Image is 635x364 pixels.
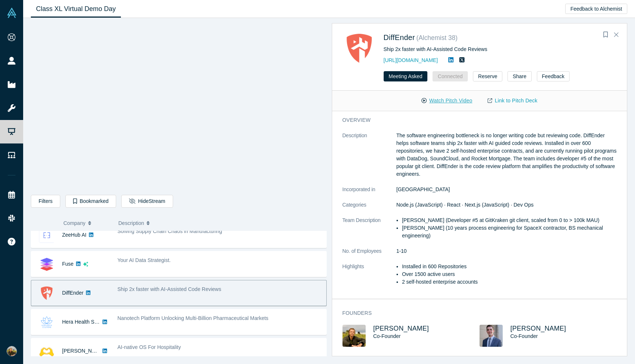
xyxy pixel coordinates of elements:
dd: [GEOGRAPHIC_DATA] [397,186,617,193]
button: Share [507,71,531,81]
img: Hera Health Solutions's Logo [39,314,54,330]
a: Class XL Virtual Demo Day [31,0,121,18]
dt: Incorporated in [342,186,397,201]
a: DiffEnder [62,290,83,296]
img: Fuse's Logo [39,256,54,272]
a: [URL][DOMAIN_NAME] [384,57,438,63]
button: Watch Pitch Video [414,94,480,107]
img: Besty AI's Logo [39,343,54,359]
span: Solving Supply Chain Chaos in Manufacturing [118,228,222,234]
li: [PERSON_NAME] (10 years process engineering for SpaceX contractor, BS mechanical engineering) [402,224,617,240]
button: Reserve [473,71,502,81]
img: Alchemist Vault Logo [7,8,17,18]
dt: Description [342,132,397,186]
p: The software engineering bottleneck is no longer writing code but reviewing code. DiffEnder helps... [397,132,617,178]
img: Connor Owen's Profile Image [480,325,503,347]
button: Feedback to Alchemist [565,4,627,14]
span: Description [118,215,144,231]
button: Bookmarked [65,195,116,208]
button: Bookmark [600,30,611,40]
img: Kyle Smith's Account [7,346,17,356]
a: Meeting Asked [384,71,428,81]
button: Description [118,215,322,231]
h3: Founders [342,309,607,317]
li: [PERSON_NAME] (Developer #5 at GitKraken git client, scaled from 0 to > 100k MAU) [402,216,617,224]
span: Node.js (JavaScript) · React · Next.js (JavaScript) · Dev Ops [397,202,534,208]
span: Co-Founder [373,333,401,339]
button: Filters [31,195,60,208]
li: Installed in 600 Repositories [402,263,617,270]
a: [PERSON_NAME] AI [62,348,110,354]
dt: Team Description [342,216,397,247]
li: 2 self-hosted enterprise accounts [402,278,617,286]
a: Fuse [62,261,73,267]
dd: 1-10 [397,247,617,255]
a: DiffEnder [384,33,415,41]
a: Link to Pitch Deck [480,94,545,107]
a: [PERSON_NAME] [510,325,566,332]
a: ZeeHub AI [62,232,86,238]
button: HideStream [121,195,173,208]
h3: overview [342,116,607,124]
span: Ship 2x faster with AI-Assisted Code Reviews [118,286,221,292]
button: Connected [433,71,468,81]
span: Co-Founder [510,333,538,339]
button: Feedback [537,71,570,81]
span: Company [64,215,86,231]
button: Company [64,215,111,231]
a: [PERSON_NAME] [373,325,429,332]
img: DiffEnder's Logo [342,32,376,65]
dt: Categories [342,201,397,216]
img: ZeeHub AI's Logo [39,227,54,243]
span: AI-native OS For Hospitality [118,344,181,350]
div: Ship 2x faster with AI-Assisted Code Reviews [384,45,617,53]
small: ( Alchemist 38 ) [416,34,458,41]
dt: Highlights [342,263,397,294]
svg: dsa ai sparkles [83,262,88,267]
img: Kyle Smith's Profile Image [342,325,366,347]
button: Close [611,29,622,41]
a: Hera Health Solutions [62,319,112,325]
span: Nanotech Platform Unlocking Multi-Billion Pharmaceutical Markets [118,315,269,321]
img: DiffEnder's Logo [39,285,54,301]
li: Over 1500 active users [402,270,617,278]
iframe: Alchemist Class XL Demo Day: Vault [31,24,326,189]
dt: No. of Employees [342,247,397,263]
span: Your AI Data Strategist. [118,257,171,263]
